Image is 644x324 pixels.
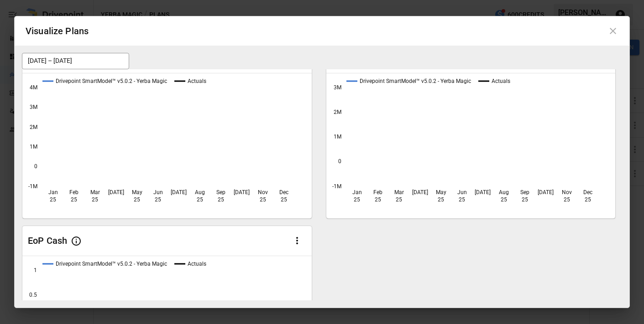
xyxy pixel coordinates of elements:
[30,104,37,110] text: 3M
[22,73,312,218] svg: A chart.
[171,189,187,195] text: [DATE]
[500,196,507,203] text: 25
[457,189,466,195] text: Jun
[195,189,205,195] text: Aug
[71,196,77,203] text: 25
[352,189,361,195] text: Jan
[155,196,161,203] text: 25
[29,291,37,298] text: 0.5
[333,134,341,140] text: 1M
[56,261,167,267] text: Drivepoint SmartModel™ v5.0.2 - Yerba Magic
[28,235,67,247] div: EoP Cash
[56,78,167,84] text: Drivepoint SmartModel™ v5.0.2 - Yerba Magic
[520,189,529,195] text: Sep
[521,196,528,203] text: 25
[50,196,56,203] text: 25
[22,53,129,69] button: [DATE] – [DATE]
[332,183,341,189] text: -1M
[34,163,37,170] text: 0
[30,143,37,149] text: 1M
[108,189,124,195] text: [DATE]
[258,189,268,195] text: Nov
[216,189,225,195] text: Sep
[28,183,37,189] text: -1M
[132,189,142,195] text: May
[30,84,37,90] text: 4M
[218,196,224,203] text: 25
[435,189,446,195] text: May
[34,267,37,273] text: 1
[583,189,592,195] text: Dec
[360,78,471,84] text: Drivepoint SmartModel™ v5.0.2 - Yerba Magic
[26,24,89,38] div: Visualize Plans
[538,189,554,195] text: [DATE]
[30,123,37,130] text: 2M
[584,196,591,203] text: 25
[333,84,341,90] text: 3M
[459,196,465,203] text: 25
[563,196,570,203] text: 25
[197,196,203,203] text: 25
[90,189,100,195] text: Mar
[188,78,206,84] text: Actuals
[498,189,508,195] text: Aug
[92,196,98,203] text: 25
[492,78,510,84] text: Actuals
[134,196,140,203] text: 25
[260,196,266,203] text: 25
[396,196,402,203] text: 25
[412,189,428,195] text: [DATE]
[153,189,163,195] text: Jun
[375,196,381,203] text: 25
[48,189,58,195] text: Jan
[234,189,250,195] text: [DATE]
[326,73,616,218] svg: A chart.
[475,189,491,195] text: [DATE]
[279,189,288,195] text: Dec
[188,261,206,267] text: Actuals
[281,196,287,203] text: 25
[394,189,403,195] text: Mar
[338,158,341,165] text: 0
[333,108,341,115] text: 2M
[69,189,79,195] text: Feb
[561,189,571,195] text: Nov
[354,196,360,203] text: 25
[373,189,382,195] text: Feb
[438,196,444,203] text: 25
